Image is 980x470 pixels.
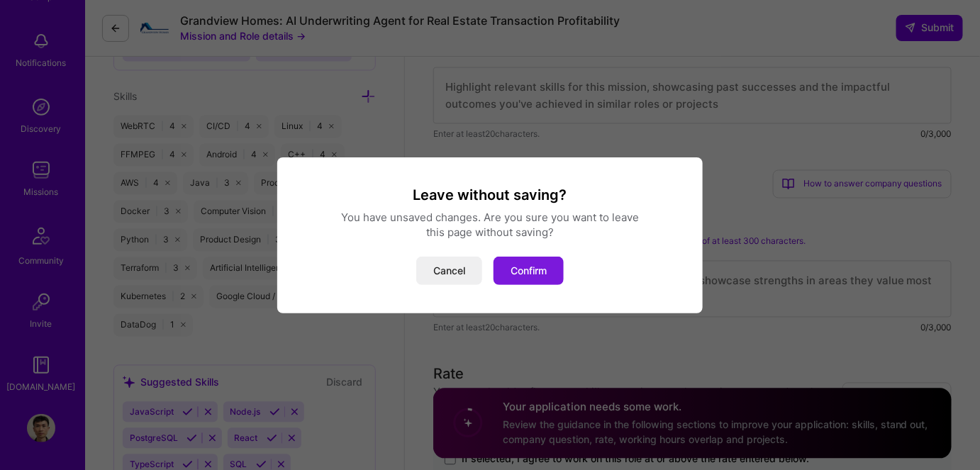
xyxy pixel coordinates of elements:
[494,257,564,285] button: Confirm
[294,186,686,204] h3: Leave without saving?
[277,157,703,313] div: modal
[294,210,686,225] div: You have unsaved changes. Are you sure you want to leave
[294,225,686,240] div: this page without saving?
[416,257,482,285] button: Cancel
